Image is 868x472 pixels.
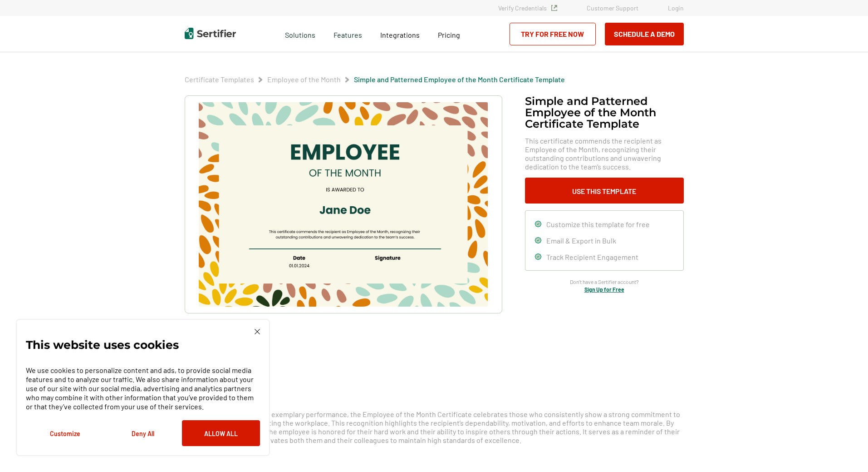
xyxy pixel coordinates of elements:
[510,23,596,45] a: Try for Free Now
[525,136,684,171] span: This certificate commends the recipient as Employee of the Month, recognizing their outstanding c...
[26,340,179,349] p: This website uses cookies
[584,286,624,293] a: Sign Up for Free
[605,23,684,45] button: Schedule a Demo
[546,253,638,261] span: Track Recipient Engagement
[26,366,260,411] p: We use cookies to personalize content and ads, to provide social media features and to analyze ou...
[26,420,104,446] button: Customize
[185,75,254,84] a: Certificate Templates
[525,95,684,129] h1: Simple and Patterned Employee of the Month Certificate Template
[570,278,639,286] span: Don’t have a Sertifier account?
[182,420,260,446] button: Allow All
[380,28,420,40] a: Integrations
[333,28,362,40] span: Features
[438,30,460,39] span: Pricing
[185,410,680,444] span: Awarded as a testament to exemplary performance, the Employee of the Month Certificate celebrates...
[199,102,487,307] img: Simple and Patterned Employee of the Month Certificate Template
[668,4,684,12] a: Login
[438,28,460,40] a: Pricing
[587,4,638,12] a: Customer Support
[267,75,341,84] a: Employee of the Month
[525,178,684,204] button: Use This Template
[380,30,420,39] span: Integrations
[185,28,236,39] img: Sertifier | Digital Credentialing Platform
[498,4,557,12] a: Verify Credentials
[546,236,616,245] span: Email & Export in Bulk
[255,329,260,334] img: Cookie Popup Close
[354,75,565,84] a: Simple and Patterned Employee of the Month Certificate Template
[104,420,182,446] button: Deny All
[546,220,650,229] span: Customize this template for free
[551,5,557,11] img: Verified
[185,75,565,84] div: Breadcrumb
[285,28,315,40] span: Solutions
